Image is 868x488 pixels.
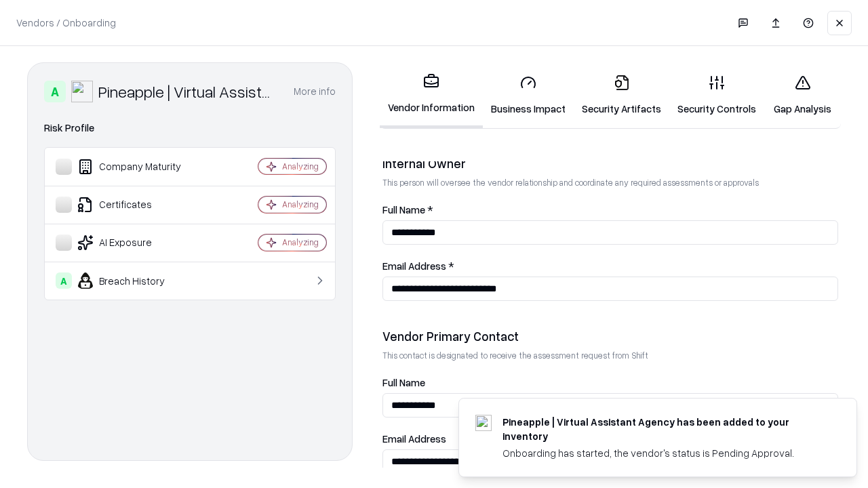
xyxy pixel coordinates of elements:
p: This person will oversee the vendor relationship and coordinate any required assessments or appro... [382,177,838,188]
p: Vendors / Onboarding [16,16,116,30]
div: Pineapple | Virtual Assistant Agency [98,81,277,102]
div: AI Exposure [56,235,218,251]
label: Email Address * [382,261,838,271]
div: Onboarding has started, the vendor's status is Pending Approval. [502,446,824,460]
div: Internal Owner [382,155,838,171]
div: A [56,272,72,289]
a: Security Controls [669,64,764,127]
div: Vendor Primary Contact [382,328,838,344]
label: Full Name [382,378,838,388]
div: Pineapple | Virtual Assistant Agency has been added to your inventory [502,415,824,443]
label: Full Name * [382,205,838,215]
div: Company Maturity [56,159,218,175]
a: Gap Analysis [764,64,841,127]
label: Email Address [382,434,838,444]
a: Security Artifacts [574,64,669,127]
a: Vendor Information [380,62,483,128]
img: Pineapple | Virtual Assistant Agency [71,81,93,102]
div: Breach History [56,272,218,289]
div: Analyzing [282,199,319,210]
div: Analyzing [282,237,319,248]
a: Business Impact [483,64,574,127]
div: A [44,81,66,102]
div: Analyzing [282,161,319,172]
div: Risk Profile [44,120,336,136]
img: trypineapple.com [475,415,492,431]
div: Certificates [56,197,218,213]
button: More info [294,79,336,104]
p: This contact is designated to receive the assessment request from Shift [382,350,838,361]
